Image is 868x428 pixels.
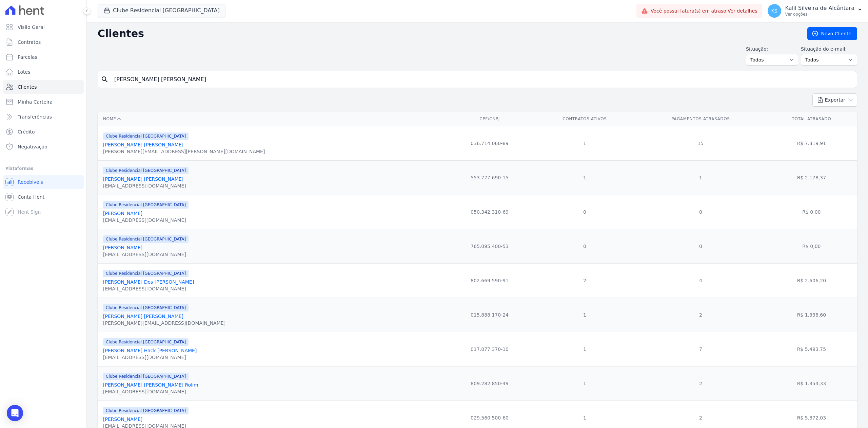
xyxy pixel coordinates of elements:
td: 1 [534,366,635,400]
td: 015.888.170-24 [445,298,534,332]
td: 765.095.400-53 [445,229,534,263]
a: [PERSON_NAME] [PERSON_NAME] Rolim [103,382,198,388]
div: [EMAIL_ADDRESS][DOMAIN_NAME] [103,182,189,189]
td: 802.669.590-91 [445,263,534,298]
span: Negativação [18,143,47,150]
td: 0 [635,195,766,229]
div: Plataformas [5,164,81,173]
a: Clientes [3,80,84,94]
td: R$ 2.178,37 [766,160,857,195]
td: 1 [534,332,635,366]
th: Total Atrasado [766,112,857,126]
a: Recebíveis [3,175,84,189]
div: [EMAIL_ADDRESS][DOMAIN_NAME] [103,388,198,395]
th: Contratos Ativos [534,112,635,126]
button: KS Kalil Silveira de Alcântara Ver opções [762,1,868,20]
th: CPF/CNPJ [445,112,534,126]
td: R$ 7.319,91 [766,126,857,160]
span: Clube Residencial [GEOGRAPHIC_DATA] [103,132,189,140]
p: Kalil Silveira de Alcântara [785,5,854,12]
div: [EMAIL_ADDRESS][DOMAIN_NAME] [103,217,189,224]
span: Recebíveis [18,179,43,185]
a: [PERSON_NAME] Hack [PERSON_NAME] [103,348,197,353]
a: [PERSON_NAME] [PERSON_NAME] [103,176,183,182]
a: Visão Geral [3,20,84,34]
a: Transferências [3,110,84,124]
a: Negativação [3,140,84,154]
a: [PERSON_NAME] [103,245,142,250]
p: Ver opções [785,12,854,17]
label: Situação do e-mail: [801,46,857,53]
a: Parcelas [3,50,84,64]
button: Exportar [812,93,857,107]
td: R$ 0,00 [766,195,857,229]
button: Clube Residencial [GEOGRAPHIC_DATA] [98,4,225,17]
td: 4 [635,263,766,298]
span: KS [771,8,777,13]
td: 1 [635,160,766,195]
td: 1 [534,126,635,160]
a: Conta Hent [3,190,84,204]
div: [PERSON_NAME][EMAIL_ADDRESS][DOMAIN_NAME] [103,320,225,326]
a: Minha Carteira [3,95,84,109]
h2: Clientes [98,28,796,40]
div: [EMAIL_ADDRESS][DOMAIN_NAME] [103,251,189,258]
span: Transferências [18,113,52,120]
td: 0 [534,229,635,263]
a: Contratos [3,35,84,49]
td: 0 [534,195,635,229]
a: Crédito [3,125,84,139]
th: Pagamentos Atrasados [635,112,766,126]
span: Visão Geral [18,24,45,31]
span: Parcelas [18,54,37,60]
span: Clube Residencial [GEOGRAPHIC_DATA] [103,270,189,277]
td: 7 [635,332,766,366]
span: Você possui fatura(s) em atraso. [651,7,757,15]
td: R$ 1.338,60 [766,298,857,332]
span: Clube Residencial [GEOGRAPHIC_DATA] [103,235,189,243]
td: 809.282.850-49 [445,366,534,400]
td: 2 [635,298,766,332]
span: Clientes [18,84,37,90]
span: Clube Residencial [GEOGRAPHIC_DATA] [103,407,189,414]
span: Clube Residencial [GEOGRAPHIC_DATA] [103,201,189,209]
td: R$ 0,00 [766,229,857,263]
td: 1 [534,160,635,195]
div: [EMAIL_ADDRESS][DOMAIN_NAME] [103,354,197,361]
td: 15 [635,126,766,160]
span: Clube Residencial [GEOGRAPHIC_DATA] [103,338,189,346]
a: Novo Cliente [807,27,857,40]
a: [PERSON_NAME] [PERSON_NAME] [103,314,183,319]
td: 2 [635,366,766,400]
span: Clube Residencial [GEOGRAPHIC_DATA] [103,373,189,380]
td: R$ 2.606,20 [766,263,857,298]
span: Clube Residencial [GEOGRAPHIC_DATA] [103,304,189,311]
a: [PERSON_NAME] [103,211,142,216]
span: Minha Carteira [18,99,53,105]
span: Clube Residencial [GEOGRAPHIC_DATA] [103,167,189,174]
span: Conta Hent [18,194,44,200]
td: 036.714.060-89 [445,126,534,160]
div: [EMAIL_ADDRESS][DOMAIN_NAME] [103,285,194,292]
th: Nome [98,112,445,126]
span: Lotes [18,69,31,75]
a: Lotes [3,65,84,79]
td: 1 [534,298,635,332]
td: 553.777.690-15 [445,160,534,195]
div: Open Intercom Messenger [7,405,23,421]
span: Crédito [18,128,35,135]
td: 2 [534,263,635,298]
i: search [101,75,109,84]
div: [PERSON_NAME][EMAIL_ADDRESS][PERSON_NAME][DOMAIN_NAME] [103,148,265,155]
a: Ver detalhes [728,8,757,14]
td: 017.077.370-10 [445,332,534,366]
td: 050.342.310-69 [445,195,534,229]
label: Situação: [746,46,798,53]
td: R$ 1.354,33 [766,366,857,400]
a: [PERSON_NAME] [PERSON_NAME] [103,142,183,147]
span: Contratos [18,39,41,46]
td: 0 [635,229,766,263]
td: R$ 5.493,75 [766,332,857,366]
a: [PERSON_NAME] Dos [PERSON_NAME] [103,279,194,285]
a: [PERSON_NAME] [103,416,142,422]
